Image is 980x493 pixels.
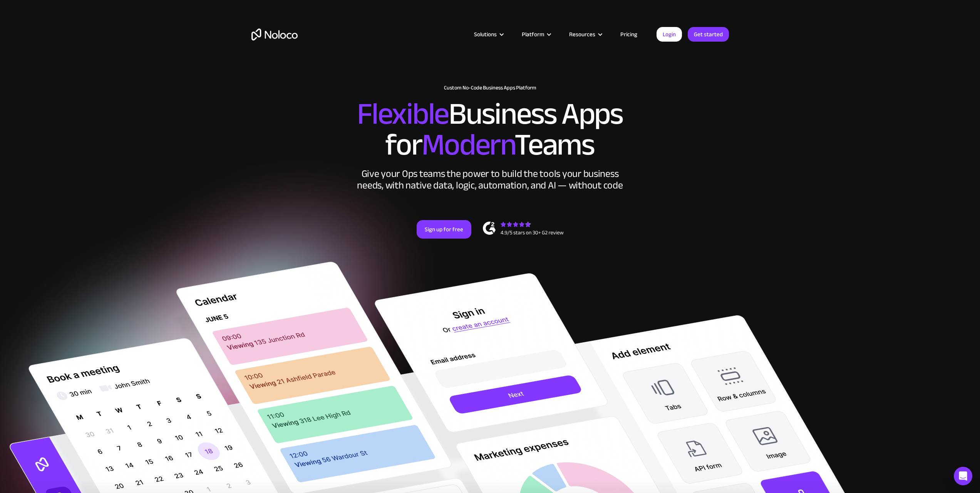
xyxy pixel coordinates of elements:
[569,29,595,39] div: Resources
[522,29,544,39] div: Platform
[954,467,972,485] div: Open Intercom Messenger
[657,27,682,42] a: Login
[611,29,647,39] a: Pricing
[512,29,560,39] div: Platform
[251,99,729,160] h2: Business Apps for Teams
[357,85,449,143] span: Flexible
[422,116,514,173] span: Modern
[251,29,298,40] a: home
[688,27,729,42] a: Get started
[560,29,611,39] div: Resources
[417,220,471,239] a: Sign up for free
[474,29,497,39] div: Solutions
[251,85,729,91] h1: Custom No-Code Business Apps Platform
[464,29,512,39] div: Solutions
[355,168,625,191] div: Give your Ops teams the power to build the tools your business needs, with native data, logic, au...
